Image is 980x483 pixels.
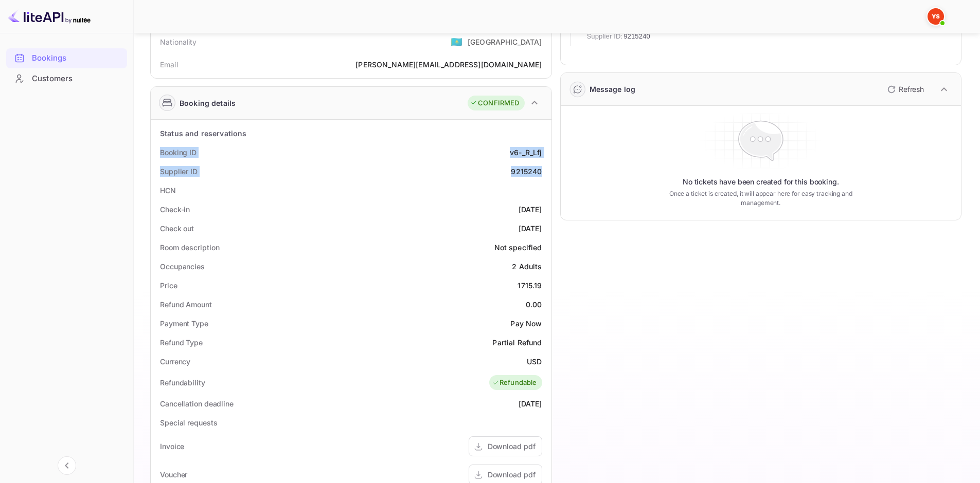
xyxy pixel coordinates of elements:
[510,147,542,158] div: v6-_R_Lfj
[519,223,542,234] div: [DATE]
[160,166,198,177] div: Supplier ID
[510,318,542,329] div: Pay Now
[928,8,944,25] img: Yandex Support
[488,441,536,452] div: Download pdf
[468,36,542,47] div: [GEOGRAPHIC_DATA]
[492,337,542,348] div: Partial Refund
[587,31,623,42] span: Supplier ID:
[492,378,537,388] div: Refundable
[6,48,127,68] div: Bookings
[160,128,246,139] div: Status and reservations
[511,166,542,177] div: 9215240
[470,98,519,108] div: CONFIRMED
[160,377,205,388] div: Refundability
[160,223,194,234] div: Check out
[653,189,868,208] p: Once a ticket is created, it will appear here for easy tracking and management.
[160,242,219,253] div: Room description
[32,73,122,85] div: Customers
[160,356,190,367] div: Currency
[160,204,190,215] div: Check-in
[8,8,91,25] img: LiteAPI logo
[623,31,650,42] span: 9215240
[160,36,197,47] div: Nationality
[518,280,542,291] div: 1715.19
[160,59,178,70] div: Email
[32,52,122,64] div: Bookings
[58,456,76,475] button: Collapse navigation
[160,318,208,329] div: Payment Type
[355,59,542,70] div: [PERSON_NAME][EMAIL_ADDRESS][DOMAIN_NAME]
[160,337,203,348] div: Refund Type
[683,177,839,187] p: No tickets have been created for this booking.
[160,147,197,158] div: Booking ID
[6,69,127,89] div: Customers
[519,204,542,215] div: [DATE]
[512,261,542,272] div: 2 Adults
[160,299,212,310] div: Refund Amount
[590,84,636,95] div: Message log
[160,441,184,452] div: Invoice
[160,280,177,291] div: Price
[6,48,127,67] a: Bookings
[6,69,127,88] a: Customers
[160,398,234,409] div: Cancellation deadline
[160,417,217,428] div: Special requests
[899,84,924,95] p: Refresh
[160,185,176,196] div: HCN
[494,242,542,253] div: Not specified
[160,469,187,480] div: Voucher
[519,398,542,409] div: [DATE]
[527,356,542,367] div: USD
[488,469,536,480] div: Download pdf
[526,299,542,310] div: 0.00
[451,32,462,51] span: United States
[160,261,205,272] div: Occupancies
[180,98,236,108] div: Booking details
[881,81,928,98] button: Refresh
